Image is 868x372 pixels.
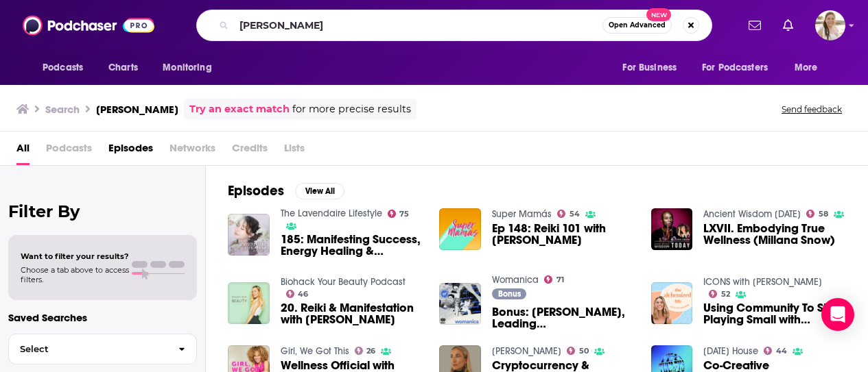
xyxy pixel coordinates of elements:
a: 52 [709,290,730,298]
a: 26 [355,347,376,355]
span: Bonus [498,290,521,298]
span: Using Community To Stop Playing Small with [PERSON_NAME] [703,302,846,325]
a: 54 [557,210,580,218]
span: Podcasts [46,137,92,165]
span: 26 [366,348,375,354]
a: 46 [286,290,309,298]
span: New [646,8,671,21]
img: 185: Manifesting Success, Energy Healing & Breathwork w/ Millana Snow [228,214,270,256]
button: Show profile menu [815,10,845,40]
img: LXVII. Embodying True Wellness (Millana Snow) [651,208,693,250]
a: Try an exact match [189,101,290,117]
span: 46 [298,291,308,297]
a: 58 [806,210,828,218]
a: Womanica [492,274,539,286]
img: Ep 148: Reiki 101 with Millana Snow [439,208,481,250]
span: 50 [579,348,589,354]
span: Open Advanced [609,22,666,29]
a: All [16,137,30,165]
img: 20. Reiki & Manifestation with Millana Snow [228,282,270,324]
span: 44 [776,348,787,354]
a: Girl, We Got This [281,345,349,357]
a: Super Mamás [492,208,552,220]
img: Podchaser - Follow, Share and Rate Podcasts [23,12,154,38]
a: 44 [764,347,787,355]
button: Open AdvancedNew [602,17,672,34]
span: 20. Reiki & Manifestation with [PERSON_NAME] [281,302,423,325]
button: open menu [613,55,694,81]
a: 20. Reiki & Manifestation with Millana Snow [281,302,423,325]
a: ICONS with Ava Johanna [703,276,822,288]
span: Lists [284,137,305,165]
h3: [PERSON_NAME] [96,103,178,116]
img: User Profile [815,10,845,40]
h3: Search [45,103,80,116]
a: Episodes [108,137,153,165]
a: 185: Manifesting Success, Energy Healing & Breathwork w/ Millana Snow [281,234,423,257]
span: Networks [169,137,215,165]
input: Search podcasts, credits, & more... [234,14,602,36]
span: For Business [622,58,677,77]
div: Open Intercom Messenger [821,298,854,331]
img: Using Community To Stop Playing Small with Millana Snow [651,282,693,324]
span: 75 [399,211,409,217]
a: Show notifications dropdown [777,14,799,37]
a: Using Community To Stop Playing Small with Millana Snow [703,302,846,325]
a: Biohack Your Beauty Podcast [281,276,406,288]
span: Podcasts [43,58,83,77]
a: The Lavendaire Lifestyle [281,208,382,219]
button: Send feedback [777,103,846,115]
a: 75 [388,210,410,218]
a: EpisodesView All [228,182,344,199]
button: View All [295,183,344,199]
span: More [795,58,818,77]
a: 71 [544,275,564,284]
span: Choose a tab above to access filters. [21,265,129,284]
span: Charts [108,58,138,77]
span: 71 [556,277,564,283]
span: Logged in as acquavie [815,10,845,40]
a: Bonus: Millana Snow, Leading Ladies in Wellness [492,306,635,330]
a: LXVII. Embodying True Wellness (Millana Snow) [703,223,846,246]
h2: Episodes [228,182,284,199]
button: Select [8,334,197,364]
p: Saved Searches [8,311,197,324]
a: Charts [99,55,146,81]
button: open menu [153,55,229,81]
span: 54 [570,211,580,217]
span: Bonus: [PERSON_NAME], Leading [DEMOGRAPHIC_DATA] in Wellness [492,306,635,330]
a: The Twelfth House [703,345,758,357]
span: Credits [232,137,268,165]
span: For Podcasters [702,58,768,77]
span: 52 [721,291,730,297]
span: 58 [819,211,828,217]
span: Monitoring [163,58,211,77]
a: 50 [567,347,589,355]
span: Select [9,345,167,354]
button: open menu [33,55,101,81]
h2: Filter By [8,201,197,221]
span: for more precise results [292,101,411,117]
span: Ep 148: Reiki 101 with [PERSON_NAME] [492,223,635,246]
span: Want to filter your results? [21,251,129,261]
a: Show notifications dropdown [743,14,766,37]
img: Bonus: Millana Snow, Leading Ladies in Wellness [439,283,481,325]
a: Ep 148: Reiki 101 with Millana Snow [492,223,635,246]
a: Natalia Benson [492,345,561,357]
button: open menu [693,55,788,81]
div: Search podcasts, credits, & more... [196,10,712,41]
button: open menu [785,55,835,81]
a: Ancient Wisdom Today [703,208,801,220]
